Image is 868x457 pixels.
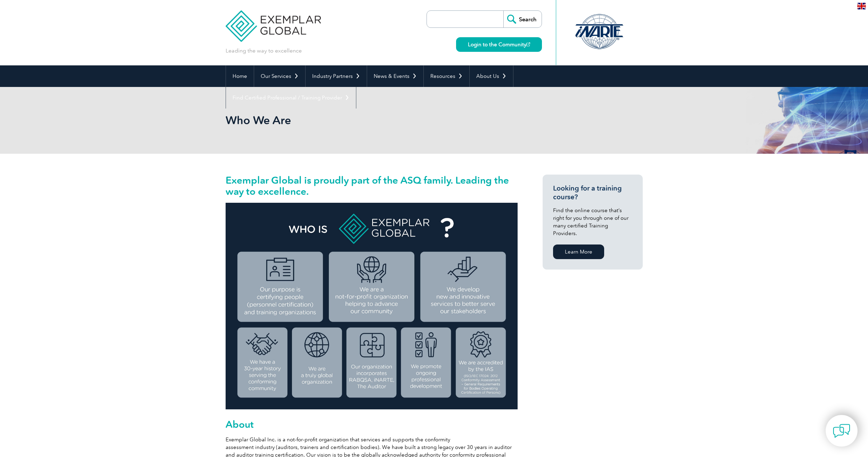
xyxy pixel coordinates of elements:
[226,47,302,55] p: Leading the way to excellence
[254,65,305,87] a: Our Services
[857,3,866,9] img: en
[367,65,423,87] a: News & Events
[553,207,632,237] p: Find the online course that’s right for you through one of our many certified Training Providers.
[833,422,850,440] img: contact-chat.png
[526,42,530,46] img: open_square.png
[226,65,254,87] a: Home
[226,175,518,197] h2: Exemplar Global is proudly part of the ASQ family. Leading the way to excellence.
[470,65,513,87] a: About Us
[503,11,542,27] input: Search
[553,244,604,259] a: Learn More
[226,87,356,109] a: Find Certified Professional / Training Provider
[424,65,469,87] a: Resources
[226,115,518,126] h2: Who We Are
[226,419,518,430] h2: About
[553,184,632,201] h3: Looking for a training course?
[456,37,542,52] a: Login to the Community
[306,65,367,87] a: Industry Partners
